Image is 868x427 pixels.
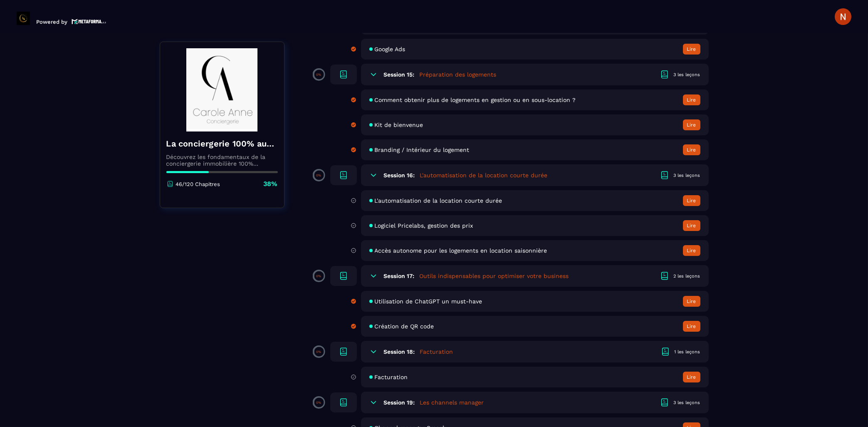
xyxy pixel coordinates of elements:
button: Lire [683,245,700,256]
p: Découvrez les fondamentaux de la conciergerie immobilière 100% automatisée. Cette formation est c... [166,154,278,167]
h4: La conciergerie 100% automatisée [166,138,278,149]
span: Utilisation de ChatGPT un must-have [375,298,482,305]
h6: Session 16: [384,172,415,179]
button: Lire [683,119,700,130]
p: Powered by [36,19,67,25]
h5: Les channels manager [420,398,484,407]
button: Lire [683,44,700,55]
h5: Outils indispensables pour optimiser votre business [420,272,569,280]
h5: Facturation [420,348,453,356]
img: banner [166,48,278,132]
div: 3 les leçons [674,72,700,78]
span: Kit de bienvenue [375,122,423,128]
div: 3 les leçons [674,172,700,179]
img: logo-branding [17,12,30,25]
button: Lire [683,296,700,307]
button: Lire [683,94,700,105]
p: 46/120 Chapitres [176,181,220,187]
p: 0% [317,274,321,278]
div: 2 les leçons [674,273,700,279]
span: Facturation [375,374,408,380]
h6: Session 18: [384,348,415,355]
p: 38% [264,179,278,189]
span: L'automatisation de la location courte durée [375,197,502,204]
span: Création de QR code [375,323,434,330]
img: logo [72,18,106,25]
span: Logiciel Pricelabs, gestion des prix [375,222,473,229]
button: Lire [683,372,700,382]
h6: Session 19: [384,399,415,406]
p: 0% [317,174,321,177]
h5: Préparation des logements [420,70,497,79]
button: Lire [683,220,700,231]
span: Google Ads [375,46,406,52]
button: Lire [683,321,700,332]
button: Lire [683,144,700,155]
p: 0% [317,73,321,77]
div: 1 les leçons [675,349,700,355]
span: Comment obtenir plus de logements en gestion ou en sous-location ? [375,97,576,103]
span: Branding / Intérieur du logement [375,146,470,153]
h5: L'automatisation de la location courte durée [420,171,548,179]
div: 3 les leçons [674,400,700,406]
p: 0% [317,401,321,405]
h6: Session 15: [384,71,415,78]
button: Lire [683,195,700,206]
p: 0% [317,350,321,354]
span: Accès autonome pour les logements en location saisonnière [375,247,547,254]
h6: Session 17: [384,273,415,279]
